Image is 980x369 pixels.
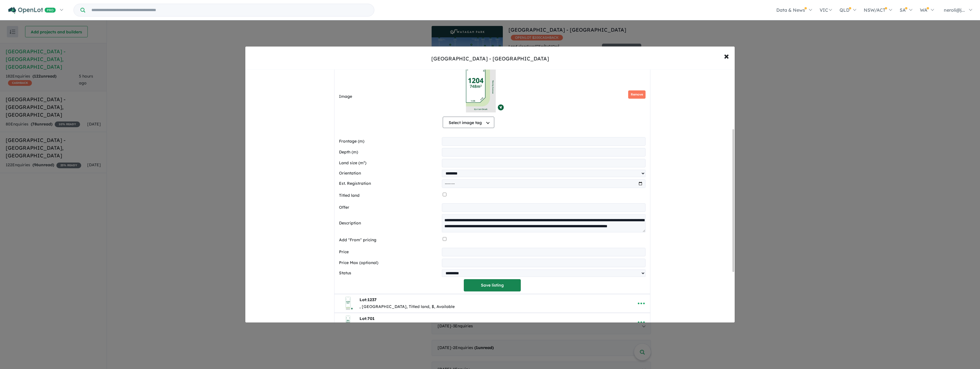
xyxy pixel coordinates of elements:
[339,138,440,145] label: Frontage (m)
[367,316,375,321] span: 701
[8,7,56,14] img: Openlot PRO Logo White
[628,90,646,99] button: Remove
[431,55,549,62] div: [GEOGRAPHIC_DATA] - [GEOGRAPHIC_DATA]
[339,249,440,256] label: Price
[339,259,440,266] label: Price Max (optional)
[339,170,440,177] label: Orientation
[443,58,519,115] img: Watagan Park Estate - Cooranbong - Lot 1204
[724,50,729,62] span: ×
[339,180,440,187] label: Est. Registration
[339,149,440,156] label: Depth (m)
[464,279,521,291] button: Save listing
[443,117,494,128] button: Select image tag
[360,297,377,302] b: Lot:
[339,93,440,100] label: Image
[339,160,440,167] label: Land size (m²)
[367,297,377,302] span: 1237
[339,270,440,277] label: Status
[360,303,455,310] div: , [GEOGRAPHIC_DATA], Titled land, $, Available
[339,204,440,211] label: Offer
[339,220,440,227] label: Description
[360,316,375,321] b: Lot:
[339,294,357,313] img: Watagan%20Park%20Estate%20-%20Cooranbong%20-%20Lot%201237___1755678010.jpg
[360,322,455,329] div: , [GEOGRAPHIC_DATA], Titled land, $, Available
[944,7,965,13] span: neroli@j...
[339,313,357,331] img: Watagan%20Park%20Estate%20-%20Cooranbong%20-%20Lot%20701___1755677927.jpg
[86,4,373,16] input: Try estate name, suburb, builder or developer
[339,237,440,244] label: Add "From" pricing
[339,192,440,199] label: Titled land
